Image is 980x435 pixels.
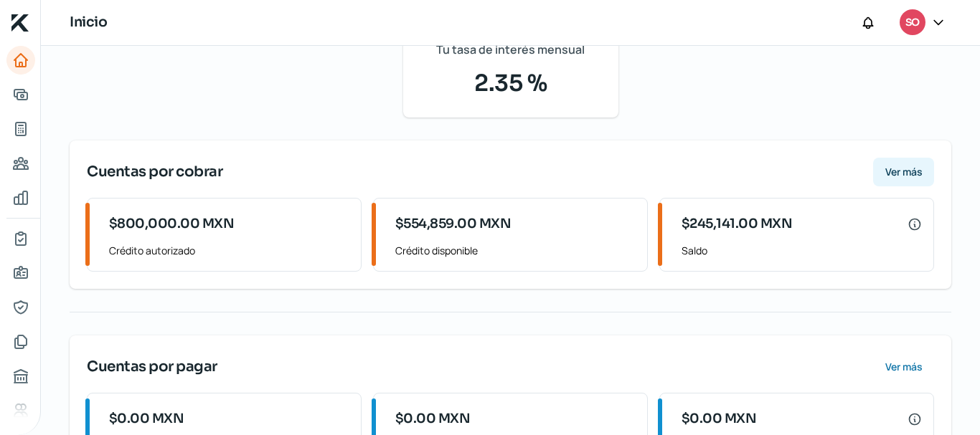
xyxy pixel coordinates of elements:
[6,115,35,143] a: Tus créditos
[6,362,35,391] a: Buró de crédito
[6,183,35,212] a: Mis finanzas
[873,158,934,186] button: Ver más
[6,396,35,425] a: Referencias
[682,214,793,234] span: $245,141.00 MXN
[682,242,922,259] span: Saldo
[6,80,35,109] a: Adelantar facturas
[6,328,35,356] a: Documentos
[109,242,349,259] span: Crédito autorizado
[6,259,35,287] a: Información general
[395,214,512,234] span: $554,859.00 MXN
[70,12,107,33] h1: Inicio
[6,224,35,253] a: Mi contrato
[395,409,471,429] span: $0.00 MXN
[87,161,222,183] span: Cuentas por cobrar
[109,214,235,234] span: $800,000.00 MXN
[420,66,601,100] span: 2.35 %
[6,46,35,75] a: Inicio
[6,293,35,322] a: Representantes
[109,409,184,429] span: $0.00 MXN
[436,39,585,60] span: Tu tasa de interés mensual
[885,362,923,372] span: Ver más
[905,14,919,32] span: SO
[682,409,757,429] span: $0.00 MXN
[87,356,217,378] span: Cuentas por pagar
[395,242,636,259] span: Crédito disponible
[6,149,35,178] a: Pago a proveedores
[885,167,923,177] span: Ver más
[873,353,934,381] button: Ver más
